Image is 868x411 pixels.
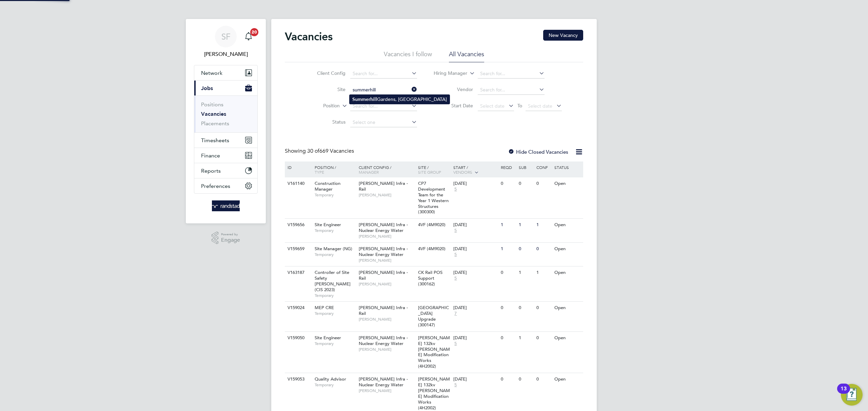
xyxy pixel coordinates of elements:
span: Temporary [315,192,355,198]
span: Site Engineer [315,335,341,341]
div: 0 [499,177,517,190]
span: CP7 Development Team for the Year 1 Western Structures (300300) [418,180,449,215]
div: Jobs [194,95,257,132]
div: 0 [517,177,535,190]
span: 4VF (4M9020) [418,222,446,228]
span: Site Manager (NG) [315,246,352,252]
div: Open [553,332,582,344]
div: 13 [841,389,847,397]
div: Client Config / [357,161,416,178]
div: 0 [535,177,552,190]
span: [PERSON_NAME] Infra - Rail [359,305,408,316]
div: 1 [517,332,535,344]
div: V159659 [286,243,310,255]
span: [PERSON_NAME] 132kv [PERSON_NAME] Modification Works (4H2002) [418,335,450,369]
button: Preferences [194,178,257,193]
nav: Main navigation [186,19,266,223]
div: Open [553,266,582,279]
div: V159053 [286,373,310,386]
a: Positions [201,101,223,108]
div: V159656 [286,219,310,231]
div: 0 [499,302,517,314]
label: Position [301,103,340,109]
div: [DATE] [453,222,497,228]
label: Start Date [434,103,473,109]
div: Status [553,161,582,173]
div: Conf [535,161,552,173]
div: 0 [535,302,552,314]
div: 0 [499,332,517,344]
a: SF[PERSON_NAME] [194,26,258,58]
span: [PERSON_NAME] Infra - Rail [359,180,408,192]
div: 1 [517,266,535,279]
span: [PERSON_NAME] Infra - Nuclear Energy Water [359,246,408,257]
span: Manager [359,169,379,175]
li: All Vacancies [449,50,484,62]
button: Reports [194,163,257,178]
div: V159050 [286,332,310,344]
li: Vacancies I follow [384,50,432,62]
div: Open [553,373,582,386]
span: 5 [453,341,458,347]
span: 5 [453,228,458,234]
span: [PERSON_NAME] [359,281,415,287]
div: Showing [285,148,355,155]
div: 0 [517,373,535,386]
label: Hide Closed Vacancies [508,149,568,155]
span: [PERSON_NAME] [359,192,415,198]
span: 5 [453,382,458,388]
div: [DATE] [453,376,497,382]
label: Status [307,119,346,125]
button: Network [194,65,257,80]
div: 0 [499,266,517,279]
div: Open [553,302,582,314]
div: [DATE] [453,335,497,341]
span: Jobs [201,85,213,91]
a: Placements [201,120,229,127]
div: Open [553,243,582,255]
span: [PERSON_NAME] Infra - Nuclear Energy Water [359,222,408,233]
span: Network [201,70,222,76]
span: Construction Manager [315,180,340,192]
button: Timesheets [194,133,257,148]
img: randstad-logo-retina.png [212,200,240,211]
span: Select date [528,103,552,109]
span: Finance [201,152,220,159]
input: Search for... [350,85,417,95]
span: Preferences [201,183,230,189]
b: Summerhill [352,96,377,102]
span: Type [315,169,324,175]
span: To [515,101,524,110]
input: Search for... [478,85,545,95]
span: [GEOGRAPHIC_DATA] Upgrade (300147) [418,305,449,328]
input: Search for... [350,102,417,111]
label: Hiring Manager [428,70,467,77]
div: 0 [535,373,552,386]
span: 30 of [307,148,319,154]
a: 20 [242,26,255,47]
button: Finance [194,148,257,163]
a: Go to home page [194,200,258,211]
span: 4VF (4M9020) [418,246,446,252]
span: 7 [453,311,458,317]
div: 1 [517,219,535,231]
span: Quality Advisor [315,376,346,382]
div: V159024 [286,302,310,314]
a: Vacancies [201,111,226,117]
div: 0 [517,243,535,255]
div: Start / [452,161,499,178]
div: V163187 [286,266,310,279]
span: [PERSON_NAME] 132kv [PERSON_NAME] Modification Works (4H2002) [418,376,450,410]
span: [PERSON_NAME] Infra - Nuclear Energy Water [359,376,408,388]
span: Select date [480,103,505,109]
span: 5 [453,252,458,258]
div: 1 [499,243,517,255]
span: [PERSON_NAME] Infra - Nuclear Energy Water [359,335,408,346]
div: 0 [517,302,535,314]
div: 1 [535,219,552,231]
span: [PERSON_NAME] [359,317,415,322]
span: SF [221,32,231,41]
div: [DATE] [453,181,497,187]
span: Temporary [315,311,355,316]
span: Powered by [221,232,240,237]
